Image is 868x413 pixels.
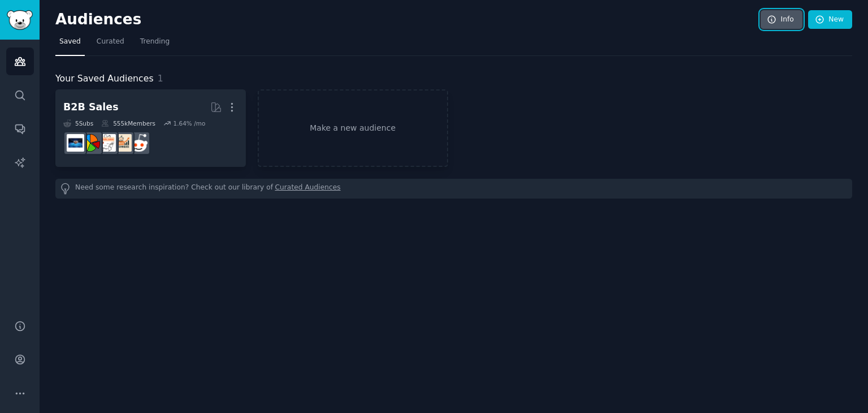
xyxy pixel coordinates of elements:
[55,89,246,167] a: B2B Sales5Subs555kMembers1.64% /mosalessalestechniquesb2b_salesB2BSalesB_2_B_Selling_Tips
[55,179,852,199] div: Need some research inspiration? Check out our library of
[761,10,802,29] a: Info
[98,134,116,152] img: b2b_sales
[258,89,448,167] a: Make a new audience
[130,134,147,152] img: sales
[114,134,132,152] img: salestechniques
[55,11,761,29] h2: Audiences
[136,33,173,56] a: Trending
[158,73,163,84] span: 1
[63,119,93,127] div: 5 Sub s
[101,119,155,127] div: 555k Members
[173,119,205,127] div: 1.64 % /mo
[97,37,124,47] span: Curated
[55,72,154,86] span: Your Saved Audiences
[140,37,170,47] span: Trending
[93,33,128,56] a: Curated
[7,10,33,30] img: GummySearch logo
[67,134,84,152] img: B_2_B_Selling_Tips
[808,10,852,29] a: New
[63,100,119,114] div: B2B Sales
[55,33,85,56] a: Saved
[59,37,81,47] span: Saved
[83,134,100,152] img: B2BSales
[275,183,341,195] a: Curated Audiences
